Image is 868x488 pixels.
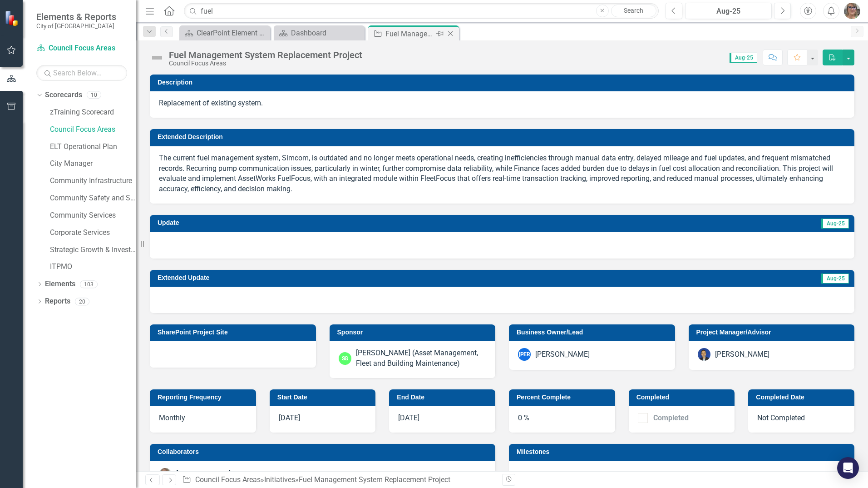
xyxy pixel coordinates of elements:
[517,448,850,455] h3: Milestones
[169,60,362,67] div: Council Focus Areas
[748,406,854,433] div: Not Completed
[821,219,849,229] span: Aug-25
[150,50,164,65] img: Not Defined
[36,65,127,81] input: Search Below...
[821,274,849,284] span: Aug-25
[176,469,231,479] div: [PERSON_NAME]
[36,22,116,30] small: City of [GEOGRAPHIC_DATA]
[158,448,491,455] h3: Collaborators
[397,394,491,401] h3: End Date
[197,27,268,39] div: ClearPoint Element Definitions
[337,329,491,336] h3: Sponsor
[50,228,136,238] a: Corporate Services
[518,348,531,361] div: [PERSON_NAME]
[184,3,659,19] input: Search ClearPoint...
[715,349,769,360] div: [PERSON_NAME]
[45,279,75,289] a: Elements
[517,329,671,336] h3: Business Owner/Lead
[158,134,850,140] h3: Extended Description
[696,329,850,336] h3: Project Manager/Advisor
[730,53,757,63] span: Aug-25
[356,348,487,369] div: [PERSON_NAME] (Asset Management, Fleet and Building Maintenance)
[611,5,656,17] a: Search
[517,394,611,401] h3: Percent Complete
[276,27,362,39] a: Dashboard
[50,124,136,135] a: Council Focus Areas
[50,210,136,221] a: Community Services
[844,3,860,19] img: Rosaline Wood
[385,28,434,40] div: Fuel Management System Replacement Project
[50,142,136,152] a: ELT Operational Plan
[277,394,371,401] h3: Start Date
[688,6,769,17] div: Aug-25
[159,154,833,194] span: The current fuel management system, Simcom, is outdated and no longer meets operational needs, cr...
[756,394,850,401] h3: Completed Date
[50,107,136,118] a: zTraining Scorecard
[50,245,136,255] a: Strategic Growth & Investment
[50,193,136,204] a: Community Safety and Social Services
[195,475,261,484] a: Council Focus Areas
[264,475,295,484] a: Initiatives
[685,3,772,19] button: Aug-25
[299,475,450,484] div: Fuel Management System Replacement Project
[50,159,136,169] a: City Manager
[169,50,362,60] div: Fuel Management System Replacement Project
[698,348,710,361] img: Nuhad Hussain
[80,280,98,288] div: 103
[50,176,136,186] a: Community Infrastructure
[36,11,116,22] span: Elements & Reports
[535,349,590,360] div: [PERSON_NAME]
[5,10,20,26] img: ClearPoint Strategy
[339,352,351,365] div: SG
[158,79,850,86] h3: Description
[158,274,604,281] h3: Extended Update
[398,413,419,422] span: [DATE]
[159,99,263,107] span: Replacement of existing system.
[45,90,82,100] a: Scorecards
[182,475,495,485] div: » »
[509,406,615,433] div: 0 %
[837,457,859,479] div: Open Intercom Messenger
[182,27,268,39] a: ClearPoint Element Definitions
[36,43,127,54] a: Council Focus Areas
[291,27,362,39] div: Dashboard
[50,262,136,272] a: ITPMO
[636,394,730,401] h3: Completed
[87,91,101,99] div: 10
[158,394,252,401] h3: Reporting Frequency
[45,296,70,307] a: Reports
[150,406,256,433] div: Monthly
[279,413,300,422] span: [DATE]
[158,329,311,336] h3: SharePoint Project Site
[158,219,455,226] h3: Update
[75,298,89,305] div: 20
[159,468,172,481] img: Rosaline Wood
